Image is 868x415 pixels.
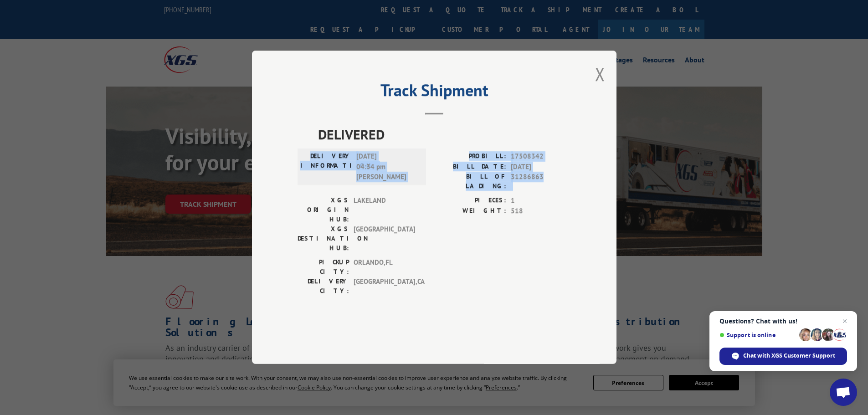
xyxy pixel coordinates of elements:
[719,332,796,338] span: Support is online
[356,152,418,183] span: [DATE] 04:34 pm [PERSON_NAME]
[318,124,571,145] span: DELIVERED
[595,62,605,86] button: Close modal
[298,196,349,225] label: XGS ORIGIN HUB:
[298,84,571,101] h2: Track Shipment
[719,318,847,325] span: Questions? Chat with us!
[511,162,571,172] span: [DATE]
[354,225,415,253] span: [GEOGRAPHIC_DATA]
[300,152,352,183] label: DELIVERY INFORMATION:
[830,379,857,406] div: Open chat
[354,196,415,225] span: LAKELAND
[511,172,571,191] span: 31286863
[743,352,835,360] span: Chat with XGS Customer Support
[511,152,571,162] span: 17508342
[434,172,506,191] label: BILL OF LADING:
[354,258,415,277] span: ORLANDO , FL
[511,196,571,206] span: 1
[298,277,349,296] label: DELIVERY CITY:
[434,152,506,162] label: PROBILL:
[434,206,506,216] label: WEIGHT:
[354,277,415,296] span: [GEOGRAPHIC_DATA] , CA
[434,162,506,172] label: BILL DATE:
[298,225,349,253] label: XGS DESTINATION HUB:
[511,206,571,216] span: 518
[719,348,847,365] div: Chat with XGS Customer Support
[434,196,506,206] label: PIECES:
[298,258,349,277] label: PICKUP CITY:
[839,316,850,327] span: Close chat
